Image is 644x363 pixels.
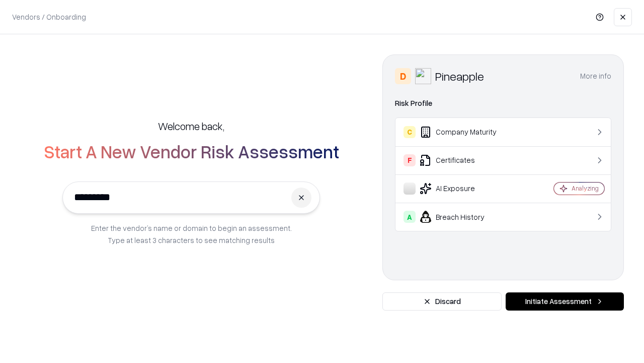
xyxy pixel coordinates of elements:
[572,184,599,193] div: Analyzing
[580,67,611,85] button: More info
[404,154,416,166] div: F
[506,292,624,311] button: Initiate Assessment
[158,119,224,133] h5: Welcome back,
[435,68,484,84] div: Pineapple
[12,12,86,22] p: Vendors / Onboarding
[404,126,524,138] div: Company Maturity
[395,97,611,109] div: Risk Profile
[404,211,524,223] div: Breach History
[382,292,502,311] button: Discard
[404,183,524,195] div: AI Exposure
[415,68,431,84] img: Pineapple
[404,211,416,223] div: A
[44,141,339,161] h2: Start A New Vendor Risk Assessment
[404,126,416,138] div: C
[395,68,411,84] div: D
[404,154,524,166] div: Certificates
[91,222,292,246] p: Enter the vendor’s name or domain to begin an assessment. Type at least 3 characters to see match...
